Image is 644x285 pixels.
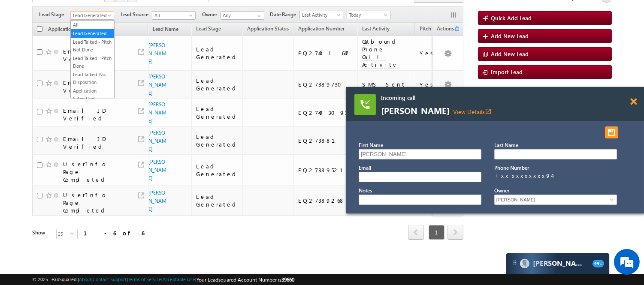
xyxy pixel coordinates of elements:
span: 39660 [281,276,294,283]
input: Check all records [37,26,42,32]
a: Lead Generated [70,11,114,20]
a: Acceptable Use [163,276,195,282]
div: Lead Generated [196,133,239,148]
span: Owner [202,11,221,18]
span: SMS Sent [362,81,406,88]
a: Application Submitted [71,87,114,102]
span: Date Range [270,11,299,18]
span: Lead Source [121,11,152,18]
span: Actions [433,24,454,35]
div: Email ID Verified [63,107,127,122]
span: 99+ [593,260,604,267]
span: Application Status New [48,26,101,32]
span: Quick Add Lead [491,14,532,21]
div: EQ27389521 [298,166,354,174]
a: About [79,276,91,282]
a: All [71,21,114,29]
span: Add New Lead [491,50,529,57]
a: Application Number [294,24,349,35]
a: [PERSON_NAME] [148,129,166,152]
div: Email ID Verified [63,135,127,150]
div: +xx-xxxxxxxx94 [494,172,616,180]
div: Lead Generated [196,193,239,208]
a: [PERSON_NAME] [148,189,166,212]
span: [PERSON_NAME] [381,106,587,116]
a: All [152,11,196,20]
div: Lead Generated [196,45,239,61]
a: next [447,226,463,240]
a: Lead Talked - Pitch Done [71,54,114,70]
span: Add New Lead [491,32,529,39]
div: Email ID Verified [63,79,127,94]
span: select [70,231,77,235]
span: Lead Stage [39,11,70,18]
div: UserInfo Page Completed [63,160,127,183]
div: carter-dragCarter[PERSON_NAME]99+ [506,253,610,274]
a: prev [408,226,424,240]
div: Yes_LP [420,81,448,88]
span: All [152,12,193,19]
span: next [447,225,463,240]
span: 1 [429,225,444,240]
a: Lead Name [148,24,183,36]
a: Lead Generated [71,30,114,37]
a: Application Status [243,24,293,35]
a: View Detailsopen_in_new [453,108,492,116]
div: Chat with us now [45,45,144,56]
span: Pitch for MF [420,25,447,32]
a: [PERSON_NAME] [148,73,166,96]
div: Email ID Verified [63,48,127,63]
a: Last Activity [358,24,394,35]
label: Notes [359,187,372,194]
div: Show [32,229,49,237]
div: EQ27401647 [298,49,354,57]
img: d_60004797649_company_0_60004797649 [15,45,36,56]
img: carter-drag [511,259,518,266]
a: [PERSON_NAME] [148,159,166,181]
div: Lead Generated [196,105,239,120]
span: 25 [57,229,70,239]
div: EQ27388153 [298,137,354,144]
a: [PERSON_NAME] [148,42,166,65]
div: Minimize live chat window [141,4,161,25]
span: Application Number [298,25,345,32]
div: Lead Generated [196,162,239,178]
div: EQ27403093 [298,109,354,117]
div: UserInfo Page Completed [63,191,127,214]
a: Today [347,11,390,19]
div: EQ27389730 [298,81,354,88]
i: View Details [485,108,492,115]
div: 1 - 6 of 6 [84,228,144,238]
label: Phone Number [494,165,529,171]
span: Lead Stage [196,25,221,32]
a: [PERSON_NAME] [148,101,166,124]
span: prev [408,225,424,240]
a: Pitch for MF [415,24,452,35]
div: Yes_LP [420,49,448,57]
a: Application Status New (sorted ascending) [44,24,114,35]
div: Lead Generated [196,77,239,92]
label: First Name [359,142,383,148]
span: Today [347,11,388,19]
span: Last Activity [300,11,341,19]
span: Application Status [247,25,289,32]
span: Incoming call [381,94,587,102]
a: Lead Talked - Pitch Not Done [71,38,114,54]
div: EQ27389268 [298,197,354,204]
label: Owner [494,187,509,194]
span: Your Leadsquared Account Number is [197,276,294,283]
label: Last Name [494,142,518,148]
a: Terms of Service [128,276,161,282]
a: Show All Items [605,195,616,204]
span: Outbound Phone Call Activity [362,38,399,69]
input: Type to Search [494,195,617,205]
a: Last Activity [299,11,343,19]
a: Lead Stage [192,24,225,35]
textarea: Type your message and hit 'Enter' [11,79,157,215]
label: Email [359,165,371,171]
ul: Lead Generated [70,20,115,99]
span: Import Lead [491,68,523,75]
a: Contact Support [93,276,127,282]
button: Save and Dispose [605,126,618,138]
a: Show All Items [253,12,263,20]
